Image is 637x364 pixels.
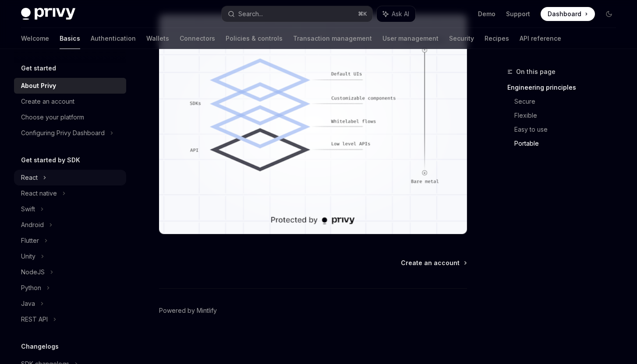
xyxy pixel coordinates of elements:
a: Connectors [180,28,215,49]
a: User management [382,28,439,49]
a: Create an account [14,94,126,109]
a: Powered by Mintlify [159,306,217,315]
h5: Changelogs [21,341,59,352]
a: Easy to use [514,122,623,136]
div: REST API [21,314,48,325]
span: Dashboard [548,10,581,18]
a: About Privy [14,78,126,94]
div: Search... [238,9,263,19]
span: On this page [516,66,556,77]
a: Dashboard [541,7,595,21]
div: Unity [21,251,35,262]
button: Toggle dark mode [602,7,616,21]
a: Authentication [91,28,136,49]
a: Support [506,10,530,18]
button: Search...⌘K [222,6,372,22]
a: Welcome [21,28,49,49]
a: Demo [478,10,495,18]
span: Create an account [401,259,460,267]
div: About Privy [21,80,56,91]
span: Ask AI [392,10,409,18]
div: Flutter [21,235,39,246]
div: Python [21,283,41,293]
a: Security [449,28,474,49]
a: Recipes [485,28,509,49]
h5: Get started [21,63,56,73]
a: API reference [520,28,561,49]
div: Java [21,298,35,309]
img: images/Customization.png [159,14,467,234]
h5: Get started by SDK [21,155,80,165]
a: Basics [60,28,80,49]
a: Engineering principles [507,80,623,94]
a: Wallets [146,28,169,49]
div: Choose your platform [21,112,84,122]
div: Configuring Privy Dashboard [21,128,105,138]
div: Android [21,220,44,230]
a: Choose your platform [14,109,126,125]
button: Ask AI [377,6,415,22]
div: React [21,172,38,183]
a: Policies & controls [226,28,283,49]
a: Flexible [514,108,623,122]
a: Portable [514,136,623,150]
div: NodeJS [21,267,45,277]
span: ⌘ K [358,10,367,17]
img: dark logo [21,8,75,20]
div: Create an account [21,96,74,107]
div: React native [21,188,57,199]
a: Secure [514,94,623,108]
div: Swift [21,204,35,214]
a: Create an account [401,259,466,267]
a: Transaction management [293,28,372,49]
